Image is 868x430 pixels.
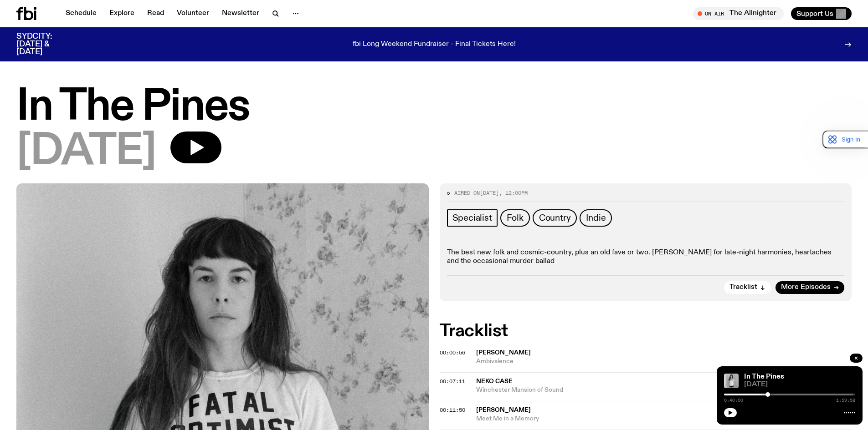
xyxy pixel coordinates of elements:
[776,281,844,294] a: More Episodes
[216,7,265,20] a: Newsletter
[796,10,833,18] span: Support Us
[476,357,852,366] span: Ambivalence
[724,398,743,403] span: 0:40:00
[533,209,577,227] a: Country
[476,415,852,423] span: Meet Me in a Memory
[60,7,102,20] a: Schedule
[440,379,465,384] button: 00:07:11
[440,323,852,339] h2: Tracklist
[476,349,531,356] span: [PERSON_NAME]
[586,213,606,223] span: Indie
[781,284,831,291] span: More Episodes
[500,209,530,227] a: Folk
[836,398,855,403] span: 1:59:58
[353,40,516,49] p: fbi Long Weekend Fundraiser - Final Tickets Here!
[507,213,524,223] span: Folk
[447,209,498,227] a: Specialist
[724,281,771,294] button: Tracklist
[539,213,571,223] span: Country
[104,7,140,20] a: Explore
[580,209,612,227] a: Indie
[744,381,855,388] span: [DATE]
[142,7,169,20] a: Read
[452,213,492,223] span: Specialist
[447,248,845,266] p: The best new folk and cosmic-country, plus an old fave or two. [PERSON_NAME] for late-night harmo...
[440,378,465,385] span: 00:07:11
[693,7,784,20] button: On AirThe Allnighter
[499,189,528,197] span: , 12:00pm
[440,406,465,414] span: 00:11:50
[744,373,784,380] a: In The Pines
[476,386,852,395] span: Winchester Mansion of Sound
[791,7,852,20] button: Support Us
[16,87,852,128] h1: In The Pines
[440,349,465,356] span: 00:00:56
[729,284,757,291] span: Tracklist
[440,350,465,355] button: 00:00:56
[454,189,480,197] span: Aired on
[476,378,513,384] span: Neko Case
[16,132,156,172] span: [DATE]
[440,408,465,413] button: 00:11:50
[171,7,215,20] a: Volunteer
[16,33,75,56] h3: SYDCITY: [DATE] & [DATE]
[480,189,499,197] span: [DATE]
[476,407,531,413] span: [PERSON_NAME]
